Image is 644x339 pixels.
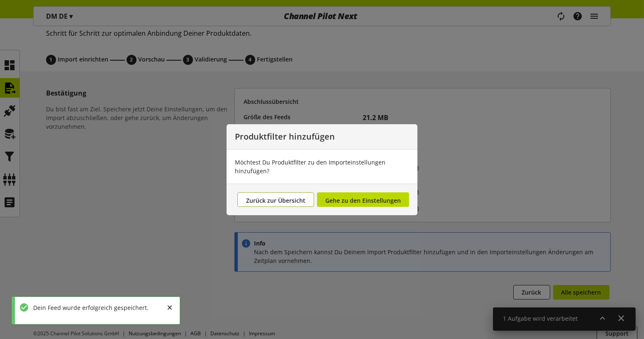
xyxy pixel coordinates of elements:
[325,197,401,204] span: Gehe zu den Einstellungen
[317,192,409,207] button: Gehe zu den Einstellungen
[246,197,305,204] span: Zurück zur Übersicht
[235,133,409,141] p: Produktfilter hinzufügen
[29,303,149,312] div: Dein Feed wurde erfolgreich gespeichert.
[237,192,314,207] button: Zurück zur Übersicht
[235,158,409,175] div: Möchtest Du Produktfilter zu den Importeinstellungen hinzufügen?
